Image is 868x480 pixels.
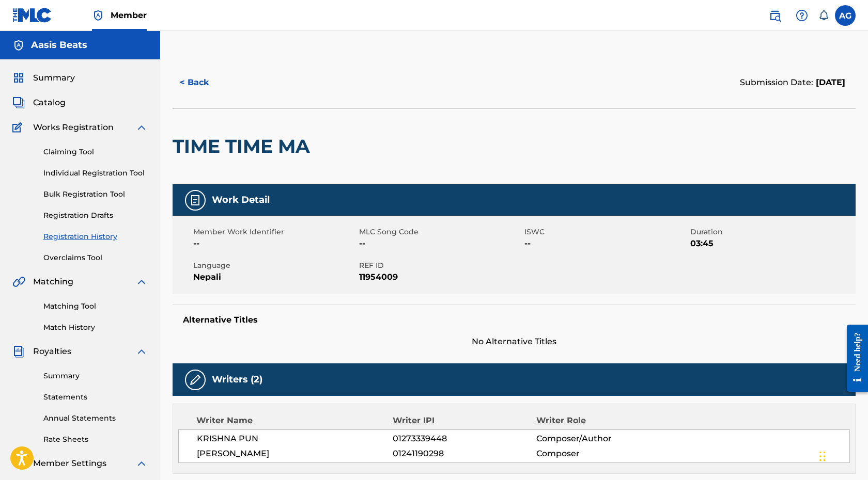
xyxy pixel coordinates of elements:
a: Matching Tool [43,301,148,312]
span: 11954009 [359,271,522,283]
span: Composer/Author [536,433,667,445]
img: MLC Logo [12,8,52,23]
img: Writers [189,374,202,386]
iframe: Chat Widget [816,430,868,480]
span: -- [524,237,688,250]
span: 03:45 [690,237,854,250]
span: Summary [33,72,75,84]
a: Registration History [43,231,148,242]
div: User Menu [835,5,856,26]
img: expand [135,457,148,470]
img: search [769,9,781,22]
span: Member Work Identifier [193,227,357,237]
a: Statements [43,392,148,403]
a: Annual Statements [43,413,148,424]
h5: Alternative Titles [183,315,845,325]
h5: Work Detail [212,194,270,206]
img: Matching [12,276,25,288]
span: MLC Song Code [359,227,522,237]
span: Catalog [33,97,66,109]
img: Catalog [12,97,25,109]
img: help [796,9,808,22]
div: Notifications [818,10,829,21]
span: Composer [536,447,667,460]
span: REF ID [359,260,522,271]
img: expand [135,345,148,358]
div: Drag [819,441,826,472]
img: expand [135,121,148,134]
a: Claiming Tool [43,147,148,157]
span: 01241190298 [393,447,536,460]
img: Accounts [12,39,25,52]
span: [PERSON_NAME] [197,447,393,460]
span: Works Registration [33,121,114,134]
img: Top Rightsholder [92,9,104,22]
span: [DATE] [813,77,845,87]
span: Royalties [33,345,71,358]
a: Bulk Registration Tool [43,189,148,200]
span: Nepali [193,271,357,283]
div: Writer Role [536,414,667,427]
iframe: Resource Center [839,316,868,401]
h2: TIME TIME MA [173,135,315,158]
div: Help [792,5,812,26]
span: -- [193,237,357,250]
h5: Writers (2) [212,374,262,386]
img: Royalties [12,345,25,358]
span: 01273339448 [393,433,536,445]
span: Language [193,260,357,271]
div: Submission Date: [740,76,845,89]
img: Summary [12,72,25,84]
a: Individual Registration Tool [43,168,148,179]
span: -- [359,237,522,250]
span: Member Settings [33,457,106,470]
div: Writer IPI [393,414,536,427]
a: SummarySummary [12,72,75,84]
img: Work Detail [189,194,202,206]
a: Summary [43,371,148,381]
img: Works Registration [12,121,26,134]
a: Registration Drafts [43,210,148,221]
a: Match History [43,322,148,333]
div: Writer Name [196,414,393,427]
span: No Alternative Titles [173,335,856,348]
span: Duration [690,227,854,237]
span: Member [111,9,147,21]
button: < Back [173,70,235,95]
h5: Aasis Beats [31,39,87,51]
img: expand [135,276,148,288]
a: Rate Sheets [43,434,148,445]
span: ISWC [524,227,688,237]
span: KRISHNA PUN [197,433,393,445]
a: Public Search [765,5,785,26]
a: Overclaims Tool [43,252,148,263]
a: CatalogCatalog [12,97,66,109]
span: Matching [33,276,73,288]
